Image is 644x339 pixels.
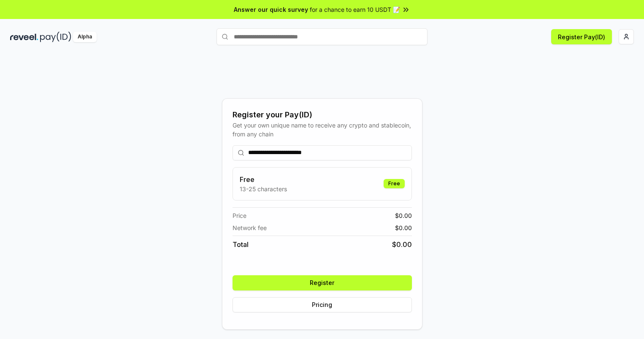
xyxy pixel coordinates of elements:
[395,223,412,232] span: $ 0.00
[40,32,71,42] img: pay_id
[392,239,412,250] span: $ 0.00
[233,223,267,232] span: Network fee
[240,184,287,193] p: 13-25 characters
[10,32,38,42] img: reveel_dark
[310,5,400,14] span: for a chance to earn 10 USDT 📝
[233,121,412,138] div: Get your own unique name to receive any crypto and stablecoin, from any chain
[240,174,287,184] h3: Free
[233,297,412,312] button: Pricing
[233,275,412,290] button: Register
[395,211,412,220] span: $ 0.00
[233,211,246,220] span: Price
[384,179,405,188] div: Free
[73,32,97,42] div: Alpha
[233,239,249,250] span: Total
[233,109,412,121] div: Register your Pay(ID)
[234,5,308,14] span: Answer our quick survey
[551,29,612,44] button: Register Pay(ID)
